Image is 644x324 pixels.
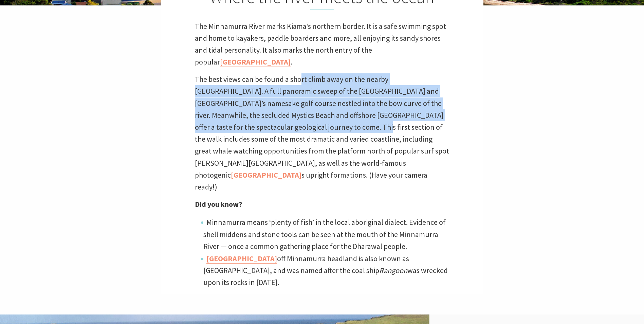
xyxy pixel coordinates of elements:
[231,170,301,180] a: [GEOGRAPHIC_DATA]
[379,266,407,275] em: Rangoon
[195,20,449,68] p: The Minnamurra River marks Kiama’s northern border. It is a safe swimming spot and home to kayake...
[220,57,291,67] a: [GEOGRAPHIC_DATA]
[195,73,449,193] p: The best views can be found a short climb away on the nearby [GEOGRAPHIC_DATA]. A full panoramic ...
[203,216,449,252] li: Minnamurra means ‘plenty of fish’ in the local aboriginal dialect. Evidence of shell middens and ...
[206,254,277,264] a: [GEOGRAPHIC_DATA]
[203,252,449,289] li: off Minnamurra headland is also known as [GEOGRAPHIC_DATA], and was named after the coal ship was...
[195,199,242,209] strong: Did you know?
